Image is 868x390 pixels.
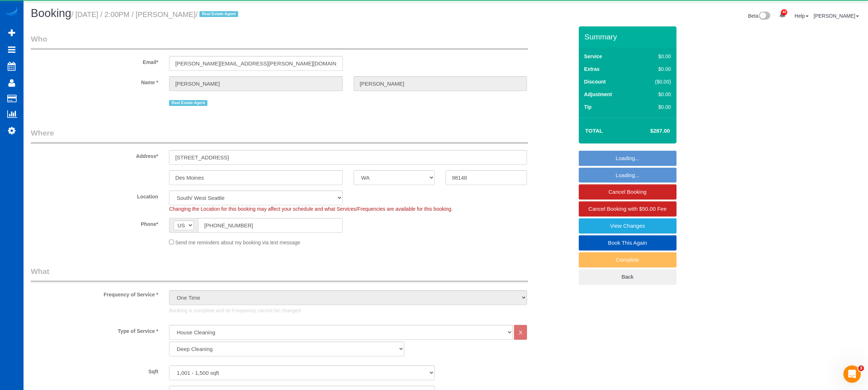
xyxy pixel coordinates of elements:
h4: $287.00 [628,128,670,134]
legend: Who [31,34,528,50]
legend: Where [31,128,528,144]
input: City* [169,170,343,185]
input: Last Name* [354,76,527,91]
a: Book This Again [579,235,677,250]
input: Zip Code* [446,170,527,185]
label: Discount [584,78,606,85]
label: Sqft [25,365,164,375]
input: Email* [169,56,343,71]
span: Real Estate Agent [199,11,238,17]
div: $0.00 [640,103,671,111]
span: Real Estate Agent [169,100,207,106]
strong: Total [585,128,603,134]
label: Email* [25,56,164,66]
a: Beta [748,13,771,19]
div: ($0.00) [640,78,671,85]
a: 40 [775,7,789,23]
iframe: Intercom live chat [843,365,861,383]
small: / [DATE] / 2:00PM / [PERSON_NAME] [71,10,240,18]
input: Phone* [198,218,343,233]
label: Extras [584,65,600,73]
label: Location [25,190,164,200]
a: Help [795,13,809,19]
label: Type of Service * [25,325,164,335]
p: Booking is complete and its Frequency cannot be changed [169,307,527,314]
a: Cancel Booking [579,184,677,200]
a: Back [579,269,677,284]
span: Changing the Location for this booking may affect your schedule and what Services/Frequencies are... [169,206,452,212]
input: First Name* [169,76,343,91]
img: Automaid Logo [4,7,19,17]
label: Tip [584,103,592,111]
div: $0.00 [640,53,671,60]
span: Cancel Booking with $50.00 Fee [589,206,667,212]
label: Name * [25,76,164,86]
label: Address* [25,150,164,160]
span: 40 [781,9,787,15]
a: View Changes [579,218,677,233]
span: Booking [31,7,71,20]
div: $0.00 [640,91,671,98]
label: Frequency of Service * [25,288,164,298]
h3: Summary [585,33,673,41]
div: $0.00 [640,65,671,73]
span: / [195,10,240,18]
legend: What [31,266,528,282]
label: Phone* [25,218,164,228]
span: Send me reminders about my booking via text message [175,240,300,245]
img: New interface [758,12,770,21]
a: [PERSON_NAME] [814,13,859,19]
label: Service [584,53,602,60]
label: Adjustment [584,91,612,98]
a: Cancel Booking with $50.00 Fee [579,201,677,217]
span: 3 [858,365,864,371]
